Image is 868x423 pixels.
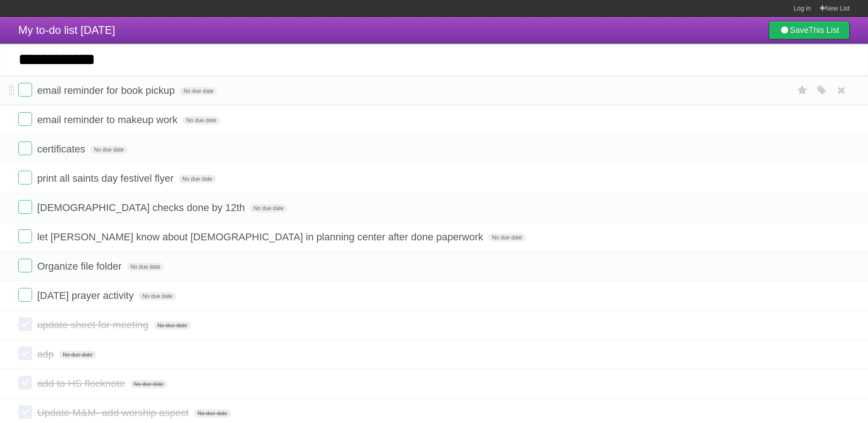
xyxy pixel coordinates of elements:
[18,83,32,97] label: Done
[139,292,176,300] span: No due date
[18,141,32,155] label: Done
[18,347,32,360] label: Done
[18,171,32,184] label: Done
[18,229,32,243] label: Done
[37,260,124,272] span: Organize file folder
[194,409,231,418] span: No due date
[37,290,136,301] span: [DATE] prayer activity
[37,348,56,360] span: adp
[37,173,176,184] span: print all saints day festivel flyer
[37,319,151,331] span: update sheet for meeting
[179,175,216,183] span: No due date
[59,351,96,359] span: No due date
[183,116,220,125] span: No due date
[18,259,32,272] label: Done
[18,200,32,214] label: Done
[809,26,839,35] b: This List
[18,288,32,302] label: Done
[127,263,164,271] span: No due date
[37,202,247,213] span: [DEMOGRAPHIC_DATA] checks done by 12th
[769,21,850,39] a: SaveThis List
[37,85,177,96] span: email reminder for book pickup
[130,380,167,388] span: No due date
[18,24,115,36] span: My to-do list [DATE]
[37,143,87,155] span: certificates
[488,233,525,242] span: No due date
[37,407,191,418] span: Update M&M- add worship aspect
[180,87,217,95] span: No due date
[154,321,191,330] span: No due date
[18,405,32,419] label: Done
[250,204,287,212] span: No due date
[37,114,180,125] span: email reminder to makeup work
[37,231,485,243] span: let [PERSON_NAME] know about [DEMOGRAPHIC_DATA] in planning center after done paperwork
[90,146,127,154] span: No due date
[37,378,127,389] span: add to HS flocknote
[18,376,32,390] label: Done
[18,317,32,331] label: Done
[794,83,811,98] label: Star task
[18,112,32,126] label: Done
